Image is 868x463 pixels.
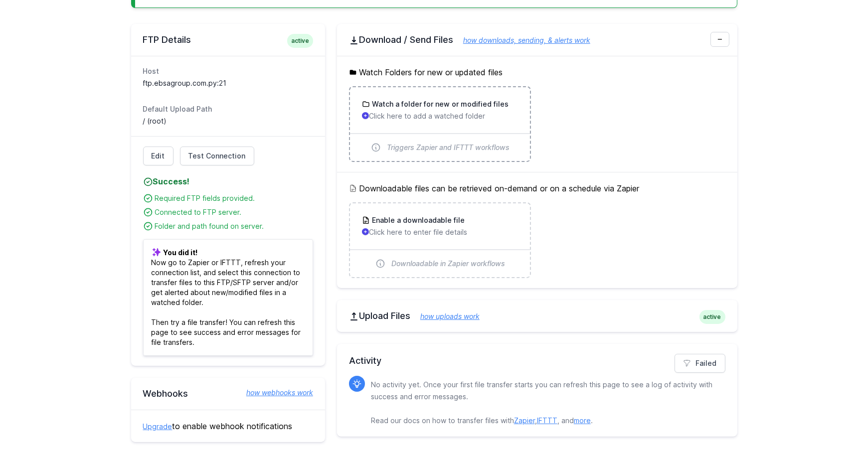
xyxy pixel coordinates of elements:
[699,310,725,324] span: active
[387,143,510,153] span: Triggers Zapier and IFTTT workflows
[349,66,725,78] h5: Watch Folders for new or updated files
[143,239,313,356] p: Now go to Zapier or IFTTT, refresh your connection list, and select this connection to transfer f...
[370,99,509,109] h3: Watch a folder for new or modified files
[349,34,725,46] h2: Download / Send Files
[362,111,518,121] p: Click here to add a watched folder
[180,147,254,165] a: Test Connection
[453,36,590,44] a: how downloads, sending, & alerts work
[143,34,313,46] h2: FTP Details
[143,422,173,431] a: Upgrade
[236,388,313,398] a: how webhooks work
[675,354,725,373] a: Failed
[131,410,325,442] div: to enable webhook notifications
[155,193,313,203] div: Required FTP fields provided.
[143,104,313,114] dt: Default Upload Path
[349,182,725,194] h5: Downloadable files can be retrieved on-demand or on a schedule via Zapier
[391,259,505,269] span: Downloadable in Zapier workflows
[370,215,465,225] h3: Enable a downloadable file
[143,78,313,88] dd: ftp.ebsagroup.com.py:21
[574,416,591,425] a: more
[164,248,198,257] b: You did it!
[143,388,313,400] h2: Webhooks
[818,413,856,451] iframe: Drift Widget Chat Controller
[349,310,725,322] h2: Upload Files
[188,151,246,161] span: Test Connection
[350,87,530,161] a: Watch a folder for new or modified files Click here to add a watched folder Triggers Zapier and I...
[155,207,313,217] div: Connected to FTP server.
[371,379,717,427] p: No activity yet. Once your first file transfer starts you can refresh this page to see a log of a...
[143,175,313,187] h4: Success!
[143,147,174,165] a: Edit
[514,416,535,425] a: Zapier
[349,354,725,368] h2: Activity
[362,227,518,237] p: Click here to enter file details
[155,221,313,231] div: Folder and path found on server.
[287,34,313,48] span: active
[143,66,313,76] dt: Host
[350,203,530,277] a: Enable a downloadable file Click here to enter file details Downloadable in Zapier workflows
[410,312,480,320] a: how uploads work
[143,116,313,126] dd: / (root)
[537,416,557,425] a: IFTTT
